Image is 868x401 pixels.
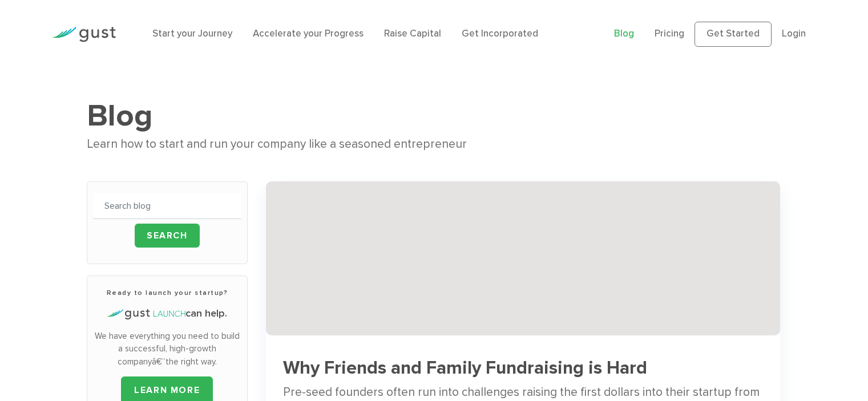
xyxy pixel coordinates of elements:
[384,28,441,39] a: Raise Capital
[695,22,772,47] a: Get Started
[462,28,538,39] a: Get Incorporated
[87,97,781,135] h1: Blog
[87,135,781,154] div: Learn how to start and run your company like a seasoned entrepreneur
[93,287,241,298] h3: Ready to launch your startup?
[93,330,241,368] p: We have everything you need to build a successful, high-growth companyâ€”the right way.
[253,28,364,39] a: Accelerate your Progress
[614,28,634,39] a: Blog
[93,193,241,219] input: Search blog
[283,358,763,378] h3: Why Friends and Family Fundraising is Hard
[52,27,116,42] img: Gust Logo
[152,28,232,39] a: Start your Journey
[93,306,241,321] h4: can help.
[782,28,806,39] a: Login
[655,28,684,39] a: Pricing
[135,224,200,248] input: Search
